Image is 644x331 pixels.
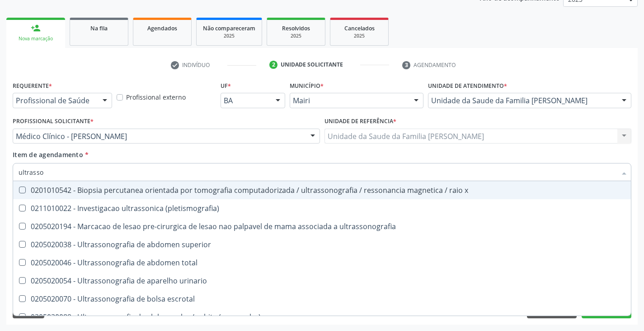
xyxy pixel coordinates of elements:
[19,205,625,212] div: 0211010022 - Investigacao ultrassonica (pletismografia)
[428,79,507,93] label: Unidade de atendimento
[281,61,343,69] div: Unidade solicitante
[290,79,324,93] label: Município
[19,223,625,230] div: 0205020194 - Marcacao de lesao pre-cirurgica de lesao nao palpavel de mama associada a ultrassono...
[16,132,301,141] span: Médico Clínico - [PERSON_NAME]
[203,33,255,39] div: 2025
[126,92,186,102] label: Profissional externo
[19,163,616,181] input: Buscar por procedimentos
[31,23,41,33] div: person_add
[19,277,625,284] div: 0205020054 - Ultrassonografia de aparelho urinario
[16,96,94,105] span: Profissional de Saúde
[324,115,396,129] label: Unidade de referência
[19,241,625,248] div: 0205020038 - Ultrassonografia de abdomen superior
[273,33,319,39] div: 2025
[344,24,375,32] span: Cancelados
[90,24,108,32] span: Na fila
[203,24,255,32] span: Não compareceram
[19,313,625,321] div: 0205020089 - Ultrassonografia de globo ocular / orbita (monocular)
[13,79,52,93] label: Requerente
[19,295,625,302] div: 0205020070 - Ultrassonografia de bolsa escrotal
[13,115,94,129] label: Profissional Solicitante
[19,259,625,266] div: 0205020046 - Ultrassonografia de abdomen total
[221,79,231,93] label: UF
[431,96,613,105] span: Unidade da Saude da Familia [PERSON_NAME]
[13,150,83,159] span: Item de agendamento
[224,96,267,105] span: BA
[147,24,177,32] span: Agendados
[337,33,382,39] div: 2025
[293,96,405,105] span: Mairi
[282,24,310,32] span: Resolvidos
[19,187,625,194] div: 0201010542 - Biopsia percutanea orientada por tomografia computadorizada / ultrassonografia / res...
[269,61,277,69] div: 2
[13,35,59,42] div: Nova marcação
